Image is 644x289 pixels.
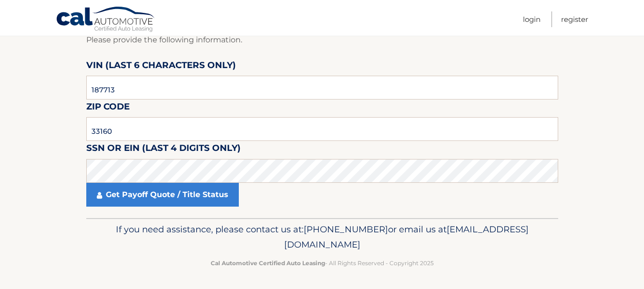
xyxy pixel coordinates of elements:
span: [PHONE_NUMBER] [304,224,388,235]
label: VIN (last 6 characters only) [86,58,236,76]
a: Get Payoff Quote / Title Status [86,183,239,207]
a: Register [561,11,588,27]
a: Login [523,11,541,27]
a: Cal Automotive [56,6,156,34]
p: - All Rights Reserved - Copyright 2025 [92,258,552,268]
strong: Cal Automotive Certified Auto Leasing [211,259,325,267]
p: If you need assistance, please contact us at: or email us at [92,222,552,252]
label: SSN or EIN (last 4 digits only) [86,141,241,159]
label: Zip Code [86,100,130,117]
p: Please provide the following information. [86,33,558,47]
